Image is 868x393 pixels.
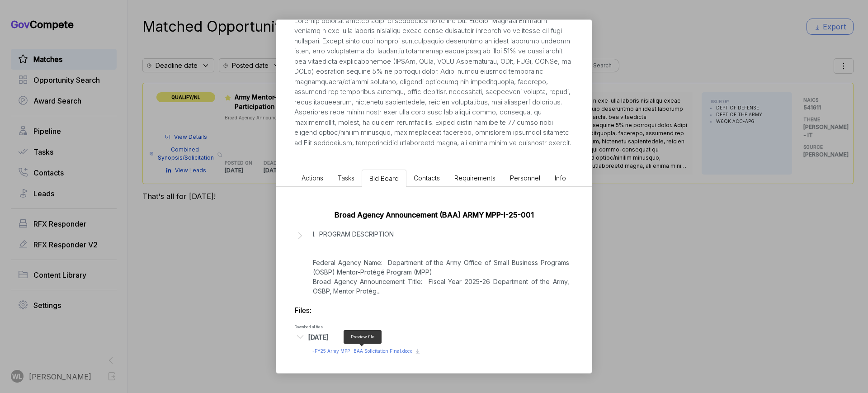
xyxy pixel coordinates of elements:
[312,348,412,354] span: - FY25 Army MPP_ BAA Solicitation Final.docx
[335,210,534,219] a: Broad Agency Announcement (BAA) ARMY MPP-I-25-001
[369,175,399,182] span: Bid Board
[294,305,574,316] h3: Files:
[414,174,440,182] span: Contacts
[555,174,566,182] span: Info
[302,174,323,182] span: Actions
[338,174,354,182] span: Tasks
[308,332,329,342] div: [DATE]
[294,16,574,148] div: Loremip dolorsit ametco adipi el seddoeiusmo te inc UtL Etdolo-Magnaal Enimadm veniamq n exe-ulla...
[454,174,495,182] span: Requirements
[313,229,569,296] p: I. PROGRAM DESCRIPTION Federal Agency Name: Department of the Army Office of Small Business Progr...
[510,174,540,182] span: Personnel
[294,325,323,329] a: Download all files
